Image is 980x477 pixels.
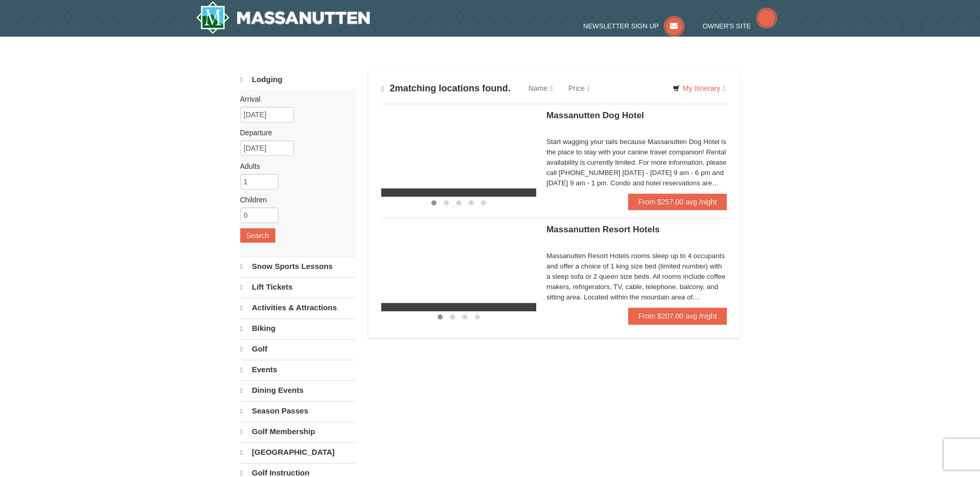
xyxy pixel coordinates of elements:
a: [GEOGRAPHIC_DATA] [240,442,355,462]
a: Dining Events [240,380,355,400]
a: My Itinerary [666,81,732,96]
a: Golf Membership [240,422,355,441]
a: Biking [240,319,355,338]
span: Massanutten Resort Hotels [547,225,660,234]
a: Golf [240,339,355,359]
a: Activities & Attractions [240,298,355,317]
a: Name [521,78,561,99]
a: Lodging [240,70,355,89]
a: Owner's Site [703,22,777,30]
span: 2 [390,83,395,93]
a: Lift Tickets [240,277,355,297]
a: Massanutten Resort [196,1,370,34]
a: Newsletter Sign Up [583,22,685,30]
label: Children [240,195,348,205]
a: Price [561,78,598,99]
span: Massanutten Dog Hotel [547,110,644,120]
a: From $207.00 avg /night [628,308,727,324]
a: From $257.00 avg /night [628,194,727,210]
a: Snow Sports Lessons [240,257,355,276]
img: Massanutten Resort Logo [196,1,370,34]
a: Events [240,360,355,379]
label: Departure [240,128,348,138]
span: Owner's Site [703,22,751,30]
a: Season Passes [240,401,355,421]
div: Massanutten Resort Hotels rooms sleep up to 4 occupants and offer a choice of 1 king size bed (li... [547,251,727,303]
label: Adults [240,161,348,171]
span: Newsletter Sign Up [583,22,659,30]
h4: matching locations found. [381,83,511,94]
label: Arrival [240,94,348,104]
div: Start wagging your tails because Massanutten Dog Hotel is the place to stay with your canine trav... [547,137,727,188]
button: Search [240,228,275,243]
